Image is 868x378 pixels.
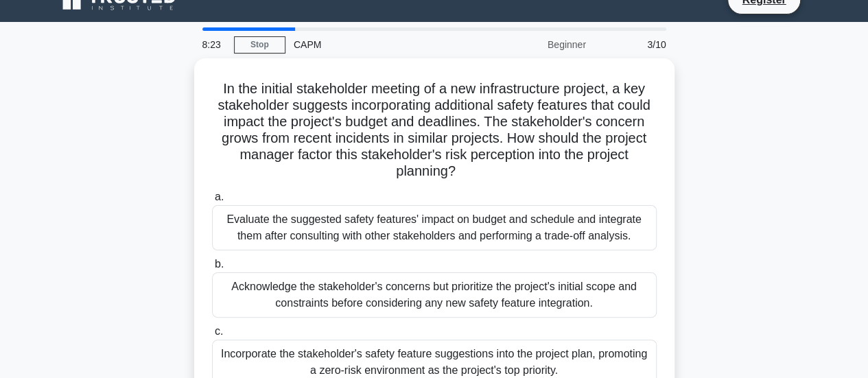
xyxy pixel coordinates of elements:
span: c. [215,325,223,337]
div: Evaluate the suggested safety features' impact on budget and schedule and integrate them after co... [212,205,657,250]
div: 3/10 [594,31,675,58]
h5: In the initial stakeholder meeting of a new infrastructure project, a key stakeholder suggests in... [211,80,658,180]
div: CAPM [285,31,474,58]
span: a. [215,191,224,202]
a: Stop [234,36,285,54]
div: 8:23 [194,31,234,58]
div: Acknowledge the stakeholder's concerns but prioritize the project's initial scope and constraints... [212,272,657,318]
div: Beginner [474,31,594,58]
span: b. [215,258,224,270]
